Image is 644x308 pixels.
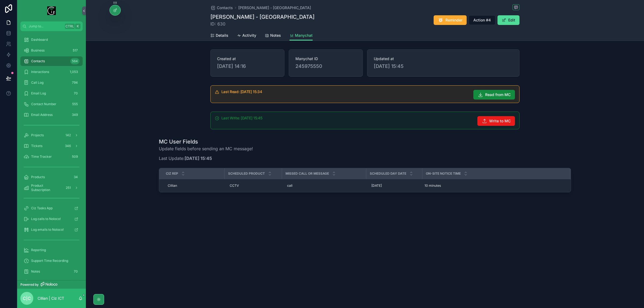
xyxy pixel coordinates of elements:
[31,206,53,210] span: Ciz Tasks App
[210,5,233,10] a: Contacts
[71,279,79,285] div: 150
[168,184,177,188] span: Cillian
[469,15,495,25] button: Action #4
[31,38,48,42] span: Dashboard
[70,58,79,64] div: 564
[20,225,83,234] a: Log emails to Noloco!
[159,138,253,145] h1: MC User Fields
[31,48,45,53] span: Business
[31,70,49,74] span: Interactions
[445,17,462,23] span: Reminder
[217,56,278,61] span: Created at
[71,47,79,54] div: 517
[221,116,473,120] h5: Last Write: 30/08/2025 15:45
[23,295,31,302] span: C|C
[217,5,233,10] span: Contacts
[20,277,83,287] a: Reminders150
[159,155,253,162] p: Last Update:
[477,116,515,126] button: Write to MC
[295,63,356,70] span: 245975550
[31,80,43,85] span: Call Log
[295,56,356,61] span: Manychat ID
[31,248,46,252] span: Reporting
[485,92,511,97] span: Read from MC
[217,63,278,70] span: [DATE] 14:16
[70,112,79,118] div: 349
[31,228,64,232] span: Log emails to Noloco!
[31,259,68,263] span: Support Time Recording
[17,31,86,280] div: scrollable content
[210,21,314,27] span: ID: 630
[221,90,469,94] h5: Last Read: 30/08/2025 15:34
[20,99,83,109] a: Contact Number555
[425,184,441,188] span: 10 minutes
[473,90,515,100] button: Read from MC
[20,283,39,287] span: Powered by
[434,15,467,25] button: Reminder
[287,184,292,188] span: call
[295,33,313,38] span: Manychat
[70,79,79,86] div: 794
[265,31,281,41] a: Notes
[230,184,239,188] span: CCTV
[64,132,72,138] div: 142
[72,174,79,180] div: 34
[20,172,83,182] a: Products34
[68,69,79,75] div: 1,053
[210,13,314,21] h1: [PERSON_NAME] - [GEOGRAPHIC_DATA]
[31,144,42,148] span: Tickets
[20,110,83,120] a: Email Address349
[72,268,79,275] div: 70
[166,171,178,176] span: CIz Rep
[185,156,212,161] strong: [DATE] 15:45
[63,143,72,149] div: 346
[374,63,513,70] span: [DATE] 15:45
[31,102,56,106] span: Contact Number
[242,33,256,38] span: Activity
[371,184,382,188] span: [DATE]
[31,217,61,221] span: Log calls to Noloco!
[38,296,64,301] p: Cillian | Ciz ICT
[17,280,86,289] a: Powered by
[290,31,313,41] a: Manychat
[31,91,46,96] span: Email Log
[20,56,83,66] a: Contacts564
[70,153,79,160] div: 509
[31,184,62,192] span: Product Subscription
[374,56,513,61] span: Updated at
[71,101,79,107] div: 555
[473,17,491,23] span: Action #4
[286,171,329,176] span: Missed Call or Message
[31,269,40,274] span: Notes
[497,15,519,25] button: Edit
[489,118,511,124] span: Write to MC
[31,59,45,63] span: Contacts
[20,46,83,55] a: Business517
[65,24,75,29] span: Ctrl
[20,141,83,151] a: Tickets346
[20,214,83,224] a: Log calls to Noloco!
[31,155,52,159] span: Time Tracker
[20,245,83,255] a: Reporting
[20,203,83,213] a: Ciz Tasks App
[370,171,406,176] span: Scheduled Day Date
[238,5,311,10] a: [PERSON_NAME] - [GEOGRAPHIC_DATA]
[210,31,228,41] a: Details
[20,152,83,162] a: Time Tracker509
[20,78,83,87] a: Call Log794
[20,89,83,98] a: Email Log70
[72,90,79,97] div: 70
[31,175,45,179] span: Products
[47,6,56,15] img: App logo
[20,130,83,140] a: Projects142
[20,67,83,77] a: Interactions1,053
[237,31,256,41] a: Activity
[228,171,265,176] span: Scheduled Product
[20,183,83,193] a: Product Subscription251
[20,256,83,266] a: Support Time Recording
[159,145,253,152] p: Update fields before sending an MC message!
[216,33,228,38] span: Details
[76,24,80,28] span: K
[31,133,44,137] span: Projects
